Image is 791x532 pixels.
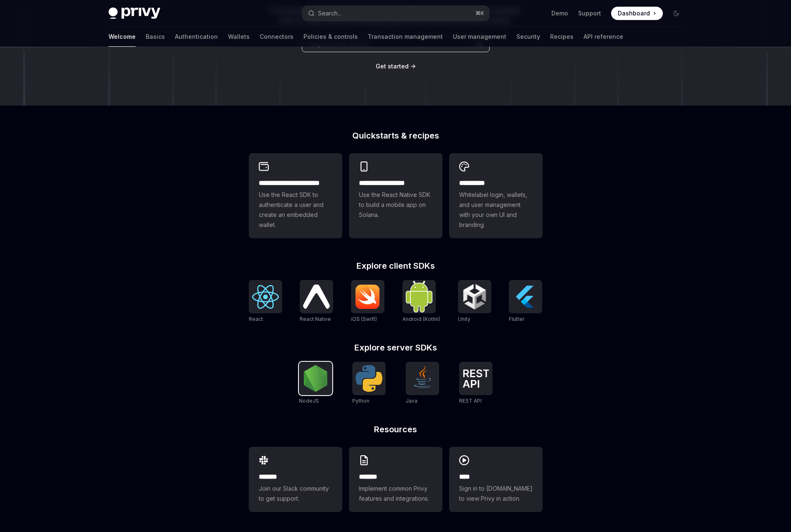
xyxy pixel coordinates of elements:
[376,62,409,71] a: Get started
[356,365,382,392] img: Python
[359,484,432,504] span: Implement common Privy features and integrations.
[459,362,493,405] a: REST APIREST API
[458,280,491,323] a: UnityUnity
[406,281,432,312] img: Android (Kotlin)
[303,27,358,47] a: Policies & controls
[109,8,160,19] img: dark logo
[509,280,542,323] a: FlutterFlutter
[109,27,136,47] a: Welcome
[376,63,409,70] span: Get started
[259,190,332,230] span: Use the React SDK to authenticate a user and create an embedded wallet.
[459,484,533,504] span: Sign in to [DOMAIN_NAME] to view Privy in action.
[303,285,330,308] img: React Native
[228,27,250,47] a: Wallets
[249,280,282,323] a: ReactReact
[300,316,331,322] span: React Native
[349,153,442,238] a: **** **** **** ***Use the React Native SDK to build a mobile app on Solana.
[368,27,443,47] a: Transaction management
[249,343,543,352] h2: Explore server SDKs
[509,316,524,322] span: Flutter
[249,447,342,512] a: **** **Join our Slack community to get support.
[354,284,381,309] img: iOS (Swift)
[146,27,165,47] a: Basics
[302,365,329,392] img: NodeJS
[670,7,683,20] button: Toggle dark mode
[550,27,574,47] a: Recipes
[299,362,332,405] a: NodeJSNodeJS
[351,316,377,322] span: iOS (Swift)
[512,283,539,310] img: Flutter
[402,316,440,322] span: Android (Kotlin)
[449,447,543,512] a: ****Sign in to [DOMAIN_NAME] to view Privy in action.
[578,9,601,18] a: Support
[459,398,482,404] span: REST API
[611,7,663,20] a: Dashboard
[409,365,436,392] img: Java
[249,131,543,140] h2: Quickstarts & recipes
[349,447,442,512] a: **** **Implement common Privy features and integrations.
[249,425,543,434] h2: Resources
[516,27,540,47] a: Security
[584,27,623,47] a: API reference
[449,153,543,238] a: **** *****Whitelabel login, wallets, and user management with your own UI and branding.
[402,280,440,323] a: Android (Kotlin)Android (Kotlin)
[551,9,568,18] a: Demo
[459,190,533,230] span: Whitelabel login, wallets, and user management with your own UI and branding.
[352,362,386,405] a: PythonPython
[302,6,489,21] button: Search...⌘K
[359,190,432,220] span: Use the React Native SDK to build a mobile app on Solana.
[249,316,263,322] span: React
[249,262,543,270] h2: Explore client SDKs
[300,280,333,323] a: React NativeReact Native
[461,283,488,310] img: Unity
[453,27,506,47] a: User management
[458,316,470,322] span: Unity
[175,27,218,47] a: Authentication
[475,10,484,17] span: ⌘ K
[352,398,369,404] span: Python
[259,484,332,504] span: Join our Slack community to get support.
[252,285,279,309] img: React
[406,362,439,405] a: JavaJava
[318,8,341,18] div: Search...
[406,398,417,404] span: Java
[351,280,384,323] a: iOS (Swift)iOS (Swift)
[260,27,293,47] a: Connectors
[618,9,650,18] span: Dashboard
[299,398,319,404] span: NodeJS
[462,369,489,388] img: REST API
